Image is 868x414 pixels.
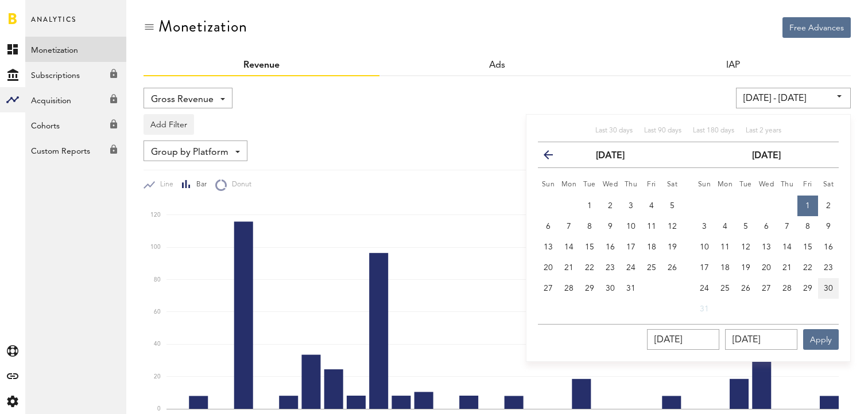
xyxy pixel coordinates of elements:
span: Last 30 days [595,127,633,134]
span: Bar [191,180,207,190]
span: Analytics [31,13,76,37]
span: 19 [741,264,750,272]
button: 9 [818,216,839,237]
button: 18 [641,237,662,257]
span: 12 [741,243,750,251]
button: 20 [756,257,777,278]
button: 9 [600,216,621,237]
span: 8 [587,222,592,231]
span: Gross Revenue [151,90,214,110]
text: 40 [154,342,161,347]
small: Tuesday [739,181,752,188]
span: 7 [785,222,789,231]
span: 21 [564,264,573,272]
input: __.__.____ [647,329,719,350]
button: 30 [600,278,621,299]
button: 12 [662,216,683,237]
a: Cohorts [25,112,126,138]
span: 16 [606,243,615,251]
span: 7 [567,222,571,231]
a: IAP [726,61,740,70]
span: 15 [585,243,594,251]
span: 23 [824,264,833,272]
span: 11 [647,222,656,231]
button: 21 [777,257,797,278]
button: 15 [797,237,818,257]
text: 120 [150,212,161,218]
span: 26 [741,284,750,292]
span: 4 [723,222,727,231]
span: 13 [544,243,553,251]
button: 5 [735,216,756,237]
small: Friday [647,181,656,188]
small: Saturday [667,181,678,188]
span: 28 [782,284,792,292]
input: __.__.____ [725,329,797,350]
button: 13 [756,237,777,257]
button: 2 [600,196,621,216]
span: 18 [647,243,656,251]
button: 7 [777,216,797,237]
span: 24 [626,264,635,272]
button: 2 [818,196,839,216]
button: 18 [715,257,735,278]
button: 3 [694,216,715,237]
span: 6 [546,222,551,231]
span: 6 [764,222,769,231]
button: 25 [715,278,735,299]
button: 23 [600,257,621,278]
text: 60 [154,309,161,315]
button: 8 [579,216,600,237]
span: 20 [544,264,553,272]
button: 3 [621,196,641,216]
button: 8 [797,216,818,237]
span: 9 [608,222,613,231]
small: Sunday [542,181,555,188]
button: 15 [579,237,600,257]
button: 14 [777,237,797,257]
span: 5 [670,202,675,210]
span: 2 [608,202,613,210]
span: 27 [762,284,771,292]
span: 10 [700,243,709,251]
span: 21 [782,264,792,272]
button: 28 [559,278,579,299]
button: 14 [559,237,579,257]
button: Apply [803,329,839,350]
a: Custom Reports [25,138,126,163]
button: 7 [559,216,579,237]
text: 0 [157,406,161,412]
span: 2 [826,202,831,210]
span: 22 [803,264,812,272]
small: Tuesday [583,181,596,188]
span: 17 [700,264,709,272]
button: 26 [735,278,756,299]
small: Monday [718,181,733,188]
span: Assistance [23,8,79,18]
span: Last 2 years [746,127,781,134]
span: 20 [762,264,771,272]
button: 27 [756,278,777,299]
span: 13 [762,243,771,251]
span: 27 [544,284,553,292]
button: 21 [559,257,579,278]
span: Line [155,180,173,190]
span: 3 [629,202,633,210]
a: Acquisition [25,87,126,112]
button: Free Advances [782,17,851,38]
button: 6 [538,216,559,237]
strong: [DATE] [596,151,625,161]
button: 11 [641,216,662,237]
small: Thursday [625,181,638,188]
span: Last 90 days [644,127,681,134]
button: 22 [797,257,818,278]
span: 4 [649,202,654,210]
span: 22 [585,264,594,272]
span: 12 [668,222,677,231]
button: 29 [797,278,818,299]
button: 31 [694,299,715,319]
small: Monday [561,181,577,188]
button: 31 [621,278,641,299]
button: 4 [715,216,735,237]
button: 24 [621,257,641,278]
